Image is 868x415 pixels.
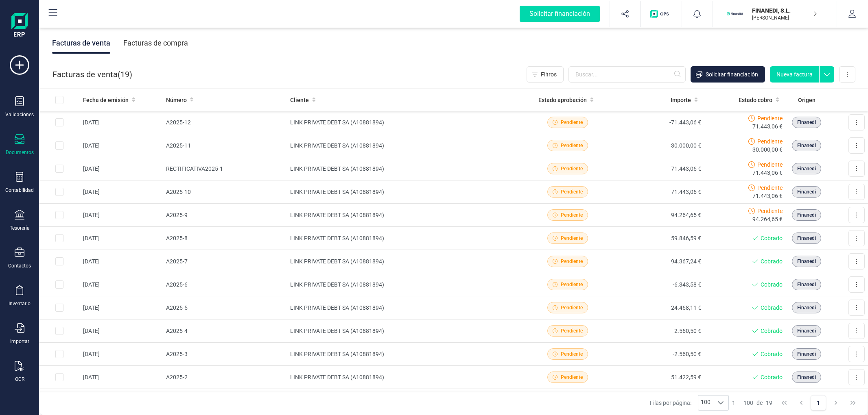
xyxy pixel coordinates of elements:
[538,96,587,104] span: Estado aprobación
[739,96,772,104] span: Estado cobro
[613,204,704,227] td: 94.264,65 €
[163,319,287,343] td: A2025-4
[287,296,522,319] td: LINK PRIVATE DEBT SA (A10881894)
[568,66,686,83] input: Buscar...
[163,366,287,389] td: A2025-2
[80,343,163,366] td: [DATE]
[9,300,31,307] div: Inventario
[163,157,287,180] td: RECTIFICATIVA2025-1
[55,165,63,173] div: Row Selected f948c42b-dc2a-4df4-bb41-071934d57753
[845,395,861,411] button: Last Page
[55,327,63,335] div: Row Selected 50ba2169-ce1e-47e4-842a-a1c99f6f0409
[797,327,816,335] span: Finanedi
[561,327,583,335] span: Pendiente
[757,207,783,215] span: Pendiente
[163,180,287,204] td: A2025-10
[752,15,817,21] p: [PERSON_NAME]
[163,204,287,227] td: A2025-9
[757,161,783,169] span: Pendiente
[613,366,704,389] td: 51.422,59 €
[761,280,783,289] span: Cobrado
[287,111,522,134] td: LINK PRIVATE DEBT SA (A10881894)
[561,142,583,149] span: Pendiente
[80,111,163,134] td: [DATE]
[163,134,287,157] td: A2025-11
[80,157,163,180] td: [DATE]
[287,366,522,389] td: LINK PRIVATE DEBT SA (A10881894)
[80,366,163,389] td: [DATE]
[120,69,129,80] span: 19
[797,304,816,311] span: Finanedi
[510,1,610,27] button: Solicitar financiación
[797,350,816,358] span: Finanedi
[561,188,583,196] span: Pendiente
[613,250,704,273] td: 94.367,24 €
[732,399,772,407] div: -
[6,149,34,156] div: Documentos
[55,280,63,289] div: Row Selected 3550f7df-ae43-41af-b624-53651b13355e
[80,319,163,343] td: [DATE]
[761,350,783,358] span: Cobrado
[706,70,758,78] span: Solicitar financiación
[52,33,110,54] div: Facturas de venta
[55,373,63,381] div: Row Selected 3e97f29f-06b0-4f69-aa9d-bb0e730476d9
[613,296,704,319] td: 24.468,11 €
[698,395,713,410] span: 100
[287,273,522,296] td: LINK PRIVATE DEBT SA (A10881894)
[761,373,783,381] span: Cobrado
[650,10,672,18] img: Logo de OPS
[80,180,163,204] td: [DATE]
[163,227,287,250] td: A2025-8
[163,111,287,134] td: A2025-12
[797,165,816,172] span: Finanedi
[776,395,792,411] button: First Page
[650,395,729,411] div: Filas por página:
[757,184,783,192] span: Pendiente
[8,263,31,269] div: Contactos
[761,304,783,312] span: Cobrado
[123,33,188,54] div: Facturas de compra
[287,134,522,157] td: LINK PRIVATE DEBT SA (A10881894)
[80,250,163,273] td: [DATE]
[11,13,28,39] img: Logo Finanedi
[80,296,163,319] td: [DATE]
[752,192,783,200] span: 71.443,06 €
[5,111,34,118] div: Validaciones
[797,119,816,126] span: Finanedi
[561,235,583,242] span: Pendiente
[770,66,819,83] button: Nueva factura
[613,389,704,412] td: 2.560,50 €
[55,350,63,358] div: Row Selected 2166f7c7-5b44-413f-99cb-8995035137d8
[613,180,704,204] td: 71.443,06 €
[757,137,783,146] span: Pendiente
[287,343,522,366] td: LINK PRIVATE DEBT SA (A10881894)
[761,327,783,335] span: Cobrado
[761,234,783,242] span: Cobrado
[752,215,783,223] span: 94.264,65 €
[55,304,63,312] div: Row Selected 86f12270-e543-4524-a5dc-362f844ee7bd
[55,118,63,126] div: Row Selected 1497cca4-0830-4410-94bc-ed64748248f6
[613,111,704,134] td: -71.443,06 €
[561,258,583,265] span: Pendiente
[561,281,583,288] span: Pendiente
[561,211,583,219] span: Pendiente
[163,389,287,412] td: A2025-1
[163,273,287,296] td: A2025-6
[561,374,583,381] span: Pendiente
[613,319,704,343] td: 2.560,50 €
[613,157,704,180] td: 71.443,06 €
[287,227,522,250] td: LINK PRIVATE DEBT SA (A10881894)
[287,389,522,412] td: LINK PRIVATE DEBT SA (A10881894)
[520,6,600,22] div: Solicitar financiación
[752,7,817,15] p: FINANEDI, S.L.
[55,211,63,219] div: Row Selected 85e19d34-2686-421c-8ddf-d20823388623
[797,142,816,149] span: Finanedi
[757,114,783,122] span: Pendiente
[766,399,772,407] span: 19
[752,122,783,130] span: 71.443,06 €
[541,70,557,78] span: Filtros
[723,1,827,27] button: FIFINANEDI, S.L.[PERSON_NAME]
[756,399,763,407] span: de
[290,96,309,104] span: Cliente
[691,66,765,83] button: Solicitar financiación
